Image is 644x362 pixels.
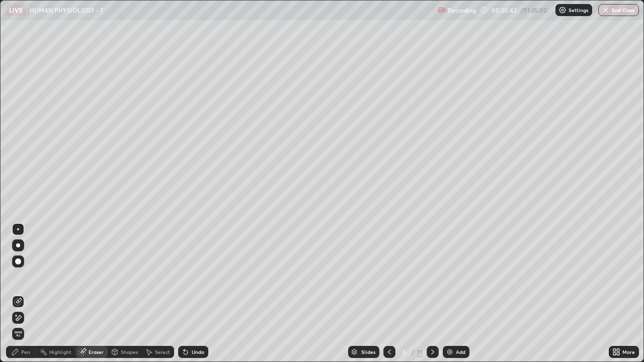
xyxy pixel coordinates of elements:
p: HUMAN PHYSIOLOGY - 7 [30,6,103,14]
p: LIVE [9,6,23,14]
div: Highlight [49,349,71,354]
div: Eraser [89,349,104,354]
img: end-class-cross [602,6,610,14]
div: Pen [21,349,30,354]
div: Shapes [121,349,138,354]
button: End Class [598,4,639,16]
div: 5 [399,349,410,355]
div: More [622,349,635,354]
img: class-settings-icons [558,6,567,14]
span: Erase all [13,331,24,337]
div: / [412,349,415,355]
p: Settings [569,8,588,13]
div: Select [155,349,170,354]
div: Slides [361,349,375,354]
img: recording.375f2c34.svg [438,6,446,14]
div: Undo [192,349,204,354]
p: Recording [448,7,476,14]
div: Add [456,349,465,354]
img: add-slide-button [446,348,454,356]
div: 11 [417,347,423,356]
